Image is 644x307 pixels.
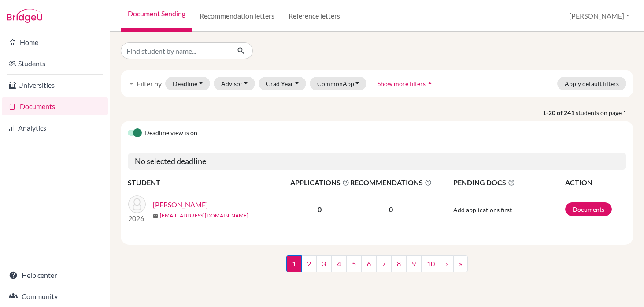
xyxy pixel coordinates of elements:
button: Show more filtersarrow_drop_up [370,77,442,90]
th: ACTION [565,177,626,188]
a: 7 [376,255,392,272]
span: Show more filters [378,80,426,87]
p: 0 [350,204,432,215]
a: Students [2,55,108,72]
nav: ... [286,255,468,279]
span: Deadline view is on [144,128,197,139]
button: [PERSON_NAME] [565,7,633,24]
strong: 1-20 of 241 [543,108,576,117]
a: Documents [2,97,108,115]
a: Home [2,34,108,51]
button: CommonApp [310,77,367,90]
span: Add applications first [453,206,512,213]
span: APPLICATIONS [290,177,349,188]
a: 3 [316,255,332,272]
button: Grad Year [259,77,306,90]
i: arrow_drop_up [426,79,434,88]
a: Analytics [2,119,108,137]
button: Advisor [214,77,255,90]
i: filter_list [128,80,135,87]
a: [EMAIL_ADDRESS][DOMAIN_NAME] [160,212,248,220]
img: Abadjiev, Stefan [128,195,146,213]
a: 10 [421,255,440,272]
img: Bridge-U [7,9,42,23]
span: mail [153,213,158,219]
button: Apply default filters [557,77,626,90]
span: PENDING DOCS [453,177,564,188]
span: 1 [286,255,302,272]
a: 9 [406,255,422,272]
a: [PERSON_NAME] [153,199,208,210]
b: 0 [318,205,322,213]
button: Deadline [165,77,210,90]
h5: No selected deadline [128,153,626,170]
a: Community [2,288,108,305]
span: students on page 1 [576,108,633,117]
input: Find student by name... [121,42,230,59]
a: 6 [361,255,377,272]
a: Universities [2,76,108,94]
span: RECOMMENDATIONS [350,177,432,188]
a: 2 [301,255,317,272]
th: STUDENT [128,177,290,188]
a: » [453,255,468,272]
a: 4 [331,255,347,272]
p: 2026 [128,213,146,224]
a: 8 [391,255,407,272]
a: Documents [565,202,612,216]
a: › [440,255,454,272]
a: Help center [2,266,108,284]
span: Filter by [137,79,162,88]
a: 5 [346,255,362,272]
